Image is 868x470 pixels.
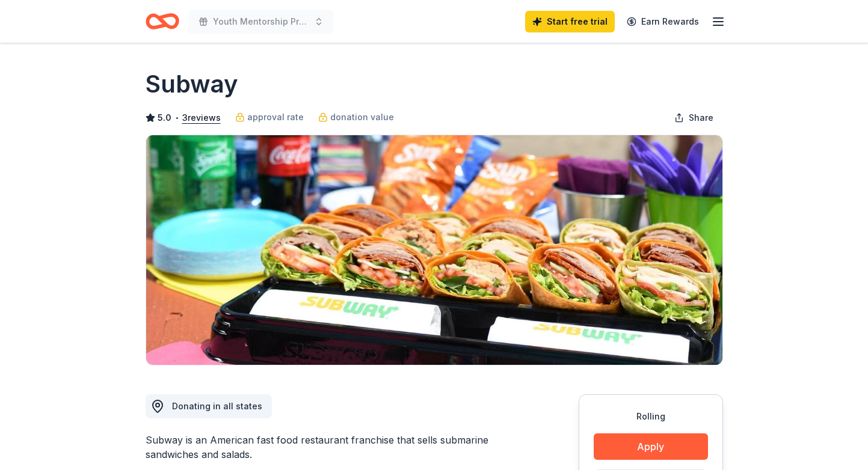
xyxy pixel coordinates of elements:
[665,106,723,130] button: Share
[525,11,615,32] a: Start free trial
[182,111,221,125] button: 3reviews
[174,113,179,123] span: •
[235,110,304,124] a: approval rate
[158,111,171,125] span: 5.0
[620,11,706,32] a: Earn Rewards
[594,433,708,460] button: Apply
[146,135,722,365] img: Image for Subway
[189,10,333,34] button: Youth Mentorship Program
[594,409,708,424] div: Rolling
[172,401,262,411] span: Donating in all states
[213,14,309,29] span: Youth Mentorship Program
[330,110,394,124] span: donation value
[318,110,394,124] a: donation value
[146,67,238,101] h1: Subway
[146,433,521,462] div: Subway is an American fast food restaurant franchise that sells submarine sandwiches and salads.
[689,111,713,125] span: Share
[146,7,179,35] a: Home
[247,110,304,124] span: approval rate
